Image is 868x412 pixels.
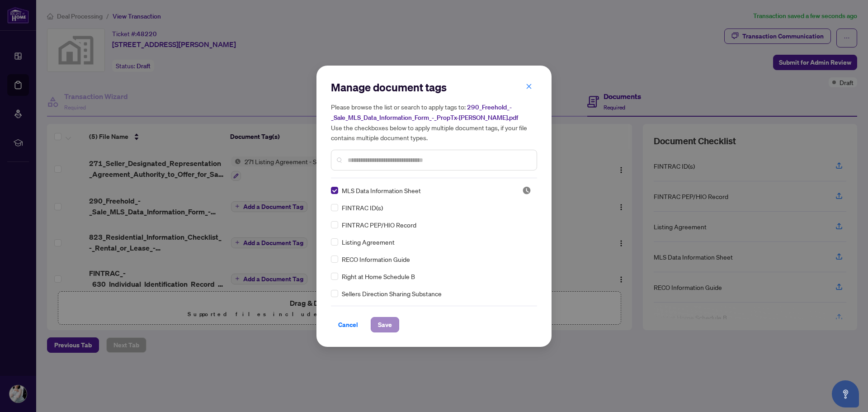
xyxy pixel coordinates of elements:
button: Save [371,317,399,332]
h5: Please browse the list or search to apply tags to: Use the checkboxes below to apply multiple doc... [331,102,537,142]
span: Pending Review [522,186,531,195]
span: Cancel [338,317,358,332]
span: FINTRAC PEP/HIO Record [342,220,416,230]
button: Cancel [331,317,365,332]
img: status [522,186,531,195]
h2: Manage document tags [331,80,537,95]
span: Sellers Direction Sharing Substance [342,289,442,298]
span: Listing Agreement [342,237,395,247]
span: FINTRAC ID(s) [342,203,383,213]
span: MLS Data Information Sheet [342,185,421,195]
span: close [526,83,532,90]
span: Right at Home Schedule B [342,271,415,281]
button: Open asap [832,380,859,407]
span: 290_Freehold_-_Sale_MLS_Data_Information_Form_-_PropTx-[PERSON_NAME].pdf [331,103,518,122]
span: Save [378,317,392,332]
span: RECO Information Guide [342,254,410,264]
